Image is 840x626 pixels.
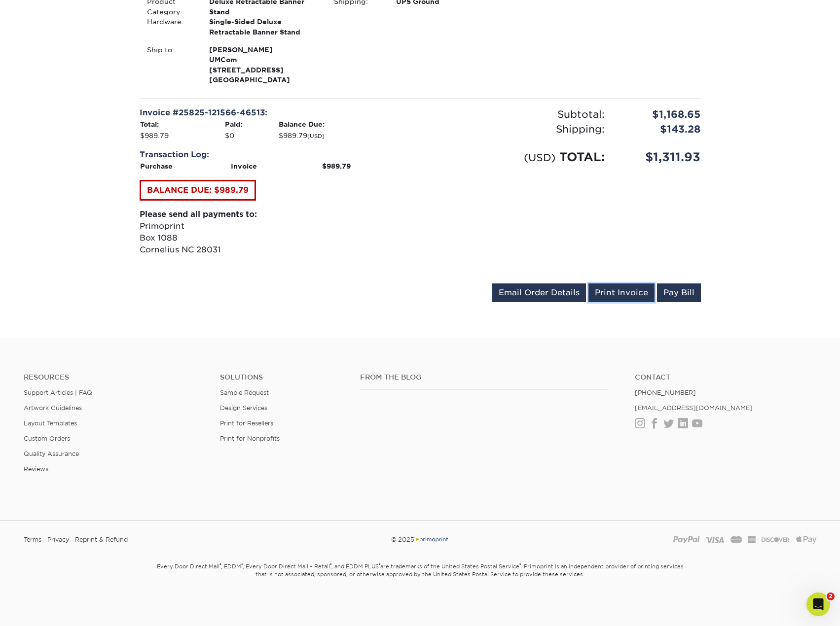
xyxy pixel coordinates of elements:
span: [STREET_ADDRESS] [209,65,319,75]
a: Email Order Details [492,283,586,302]
div: Single-Sided Deluxe Retractable Banner Stand [202,17,327,37]
a: Privacy [47,532,69,547]
h4: From the Blog [360,373,608,382]
small: (USD) [524,151,555,164]
a: Custom Orders [24,435,70,442]
strong: Please send all payments to: [140,209,257,219]
sup: ® [379,562,380,567]
strong: Invoice [231,162,257,170]
a: Layout Templates [24,419,77,427]
a: Contact [635,373,816,382]
th: Balance Due: [278,119,413,130]
a: Print Invoice [588,283,655,302]
th: Paid: [224,119,278,130]
img: Primoprint [414,536,449,543]
a: [PHONE_NUMBER] [635,389,696,396]
div: Invoice #25825-121566-46513: [140,107,413,119]
div: Shipping: [420,122,612,137]
div: © 2025 [286,532,555,547]
strong: $989.79 [322,162,351,170]
div: Transaction Log: [140,149,413,161]
span: UMCom [209,55,319,65]
div: Ship to: [140,45,202,85]
td: $989.79 [140,130,224,141]
a: Reprint & Refund [75,532,128,547]
a: [EMAIL_ADDRESS][DOMAIN_NAME] [635,404,753,412]
div: $1,168.65 [612,107,708,122]
a: Design Services [220,404,267,412]
sup: ® [330,562,331,567]
a: Artwork Guidelines [24,404,82,412]
th: Total: [140,119,224,130]
span: TOTAL: [559,150,605,164]
a: BALANCE DUE: $989.79 [140,180,256,201]
h4: Solutions [220,373,345,382]
a: Pay Bill [657,283,701,302]
small: (USD) [307,133,325,139]
sup: ® [219,562,221,567]
a: Terms [24,532,41,547]
a: Print for Resellers [220,419,273,427]
sup: ® [241,562,243,567]
div: $1,311.93 [612,148,708,166]
span: 2 [827,592,835,600]
span: [PERSON_NAME] [209,45,319,55]
div: $143.28 [612,122,708,137]
td: $0 [224,130,278,141]
a: Sample Request [220,389,269,396]
a: Support Articles | FAQ [24,389,92,396]
a: Quality Assurance [24,450,79,457]
p: Primoprint Box 1088 Cornelius NC 28031 [140,209,413,256]
small: Every Door Direct Mail , EDDM , Every Door Direct Mail – Retail , and EDDM PLUS are trademarks of... [132,559,709,602]
sup: ® [519,562,521,567]
td: $989.79 [278,130,413,141]
h4: Resources [24,373,205,382]
iframe: Intercom live chat [806,592,830,616]
div: Subtotal: [420,107,612,122]
div: Hardware: [140,17,202,37]
strong: Purchase [140,162,173,170]
a: Print for Nonprofits [220,435,280,442]
iframe: Google Customer Reviews [2,596,84,623]
strong: [GEOGRAPHIC_DATA] [209,45,319,84]
a: Reviews [24,465,48,473]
